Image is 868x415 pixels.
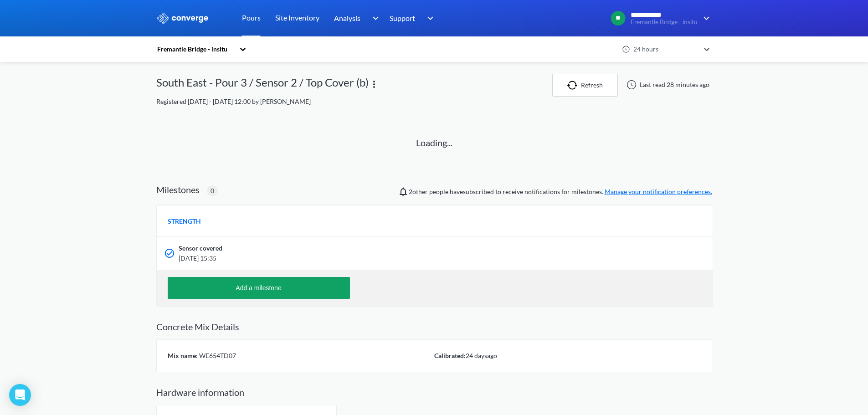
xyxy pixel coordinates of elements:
span: Calibrated: [434,352,466,359]
span: STRENGTH [168,216,201,226]
span: people have subscribed to receive notifications for milestones. [409,187,712,197]
a: Manage your notification preferences. [605,188,712,195]
button: Refresh [552,74,618,97]
img: more.svg [369,79,380,90]
span: Analysis [334,12,360,24]
h2: Milestones [156,184,200,195]
div: Open Intercom Messenger [9,384,31,406]
div: Last read 28 minutes ago [621,79,712,90]
img: downArrow.svg [698,13,712,24]
p: Loading... [416,136,452,150]
div: Fremantle Bridge - insitu [156,44,235,54]
img: downArrow.svg [366,13,381,24]
h2: Hardware information [156,387,712,398]
img: notifications-icon.svg [398,186,409,197]
span: Sensor covered [179,243,222,253]
img: downArrow.svg [421,13,436,24]
img: icon-refresh.svg [567,81,581,90]
span: Fremantle Bridge - insitu [631,19,698,26]
button: Add a milestone [168,277,350,299]
span: WE654TD07 [198,352,236,359]
img: logo_ewhite.svg [156,12,209,24]
span: [DATE] 15:35 [179,253,591,263]
span: Registered [DATE] - [DATE] 12:00 by [PERSON_NAME] [156,97,311,105]
span: Luke Thompson, Michael Heathwood [409,188,428,195]
div: 24 hours [631,44,699,54]
span: Support [390,12,415,24]
img: icon-clock.svg [622,45,630,53]
div: South East - Pour 3 / Sensor 2 / Top Cover (b) [156,74,369,97]
span: 0 [211,186,214,196]
span: Mix name: [168,352,198,359]
span: 24 days ago [466,352,497,359]
h2: Concrete Mix Details [156,321,712,332]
